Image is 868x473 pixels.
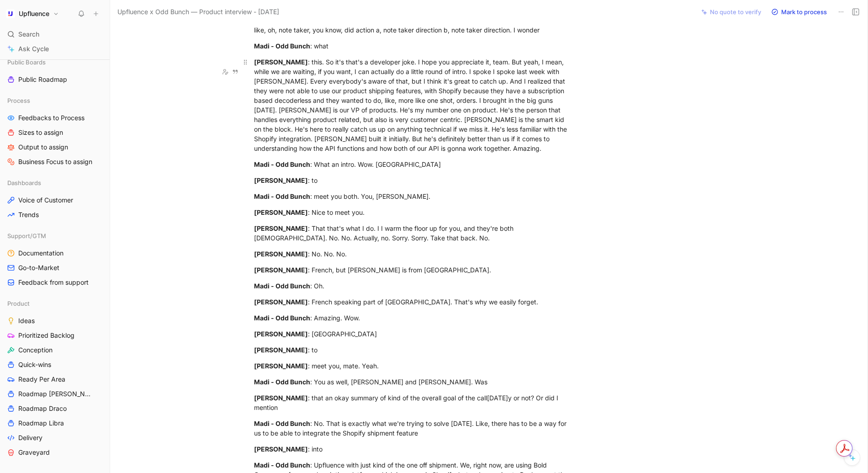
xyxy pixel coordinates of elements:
div: Support/GTM [4,229,106,243]
span: Public Boards [7,58,46,67]
div: Public BoardsPublic Roadmap [4,55,106,86]
mark: Madi - Odd Bunch [254,378,310,386]
span: Prioritized Backlog [18,331,74,340]
mark: [PERSON_NAME] [254,250,308,258]
a: Feedback from support [4,276,106,289]
div: : that an okay summary of kind of the overall goal of the call[DATE]y or not? Or did I mention [254,393,570,412]
mark: [PERSON_NAME] [254,394,308,402]
span: Process [7,96,30,105]
div: Process [4,94,106,107]
span: Feedbacks to Process [18,113,85,122]
span: Public Roadmap [18,75,67,84]
button: UpfluenceUpfluence [4,7,61,20]
div: : Nice to meet you. [254,207,570,217]
span: Ask Cycle [18,43,49,54]
div: : [GEOGRAPHIC_DATA] [254,329,570,339]
mark: [PERSON_NAME] [254,266,308,274]
a: Roadmap [PERSON_NAME] [4,387,106,401]
span: Output to assign [18,143,68,152]
mark: [PERSON_NAME] [254,330,308,338]
div: : What an intro. Wow. [GEOGRAPHIC_DATA] [254,159,570,169]
span: Search [18,29,39,40]
mark: [PERSON_NAME] [254,298,308,306]
span: Support/GTM [7,231,46,240]
a: Voice of Customer [4,193,106,207]
a: Documentation [4,246,106,260]
div: : French, but [PERSON_NAME] is from [GEOGRAPHIC_DATA]. [254,265,570,275]
span: Trends [18,210,39,219]
span: Upfluence x Odd Bunch — Product interview - [DATE] [117,6,279,17]
a: Public Roadmap [4,73,106,86]
a: Roadmap Draco [4,402,106,415]
div: : to [254,175,570,185]
div: Public Boards [4,55,106,69]
span: Voice of Customer [18,196,73,205]
mark: [PERSON_NAME] [254,362,308,370]
mark: Madi - Odd Bunch [254,314,310,322]
a: Output to assign [4,140,106,154]
div: : to [254,345,570,355]
mark: [PERSON_NAME] [254,176,308,184]
a: Prioritized Backlog [4,329,106,342]
span: Delivery [18,433,42,442]
div: : Oh. [254,281,570,291]
button: Mark to process [767,5,831,18]
span: Conception [18,345,53,355]
a: Feedbacks to Process [4,111,106,125]
mark: Madi - Odd Bunch [254,420,310,427]
div: ProductIdeasPrioritized BacklogConceptionQuick-winsReady Per AreaRoadmap [PERSON_NAME]Roadmap Dra... [4,297,106,459]
mark: Madi - Odd Bunch [254,461,310,469]
div: DashboardsVoice of CustomerTrends [4,176,106,222]
mark: [PERSON_NAME] [254,346,308,354]
div: : this. So it's that's a developer joke. I hope you appreciate it, team. But yeah, I mean, while ... [254,57,570,153]
div: ProcessFeedbacks to ProcessSizes to assignOutput to assignBusiness Focus to assign [4,94,106,169]
mark: Madi - Odd Bunch [254,42,310,50]
div: : into [254,444,570,454]
a: Ready Per Area [4,372,106,386]
div: : No. No. No. [254,249,570,259]
a: Go-to-Market [4,261,106,275]
span: Sizes to assign [18,128,63,137]
a: Graveyard [4,446,106,459]
span: Ready Per Area [18,375,65,384]
div: Search [4,27,106,41]
mark: Madi - Odd Bunch [254,282,310,290]
div: : French speaking part of [GEOGRAPHIC_DATA]. That's why we easily forget. [254,297,570,307]
h1: Upfluence [19,10,49,18]
a: Quick-wins [4,358,106,372]
span: Dashboards [7,178,41,187]
span: Graveyard [18,448,50,457]
div: Product [4,297,106,310]
a: Conception [4,343,106,357]
span: Roadmap [PERSON_NAME] [18,389,94,399]
a: Business Focus to assign [4,155,106,169]
mark: [PERSON_NAME] [254,58,308,66]
div: : what [254,41,570,51]
a: Trends [4,208,106,222]
mark: [PERSON_NAME] [254,224,308,232]
span: Feedback from support [18,278,89,287]
mark: Madi - Odd Bunch [254,160,310,168]
mark: [PERSON_NAME] [254,208,308,216]
span: Quick-wins [18,360,51,369]
div: : Amazing. Wow. [254,313,570,323]
span: Product [7,299,30,308]
div: : You as well, [PERSON_NAME] and [PERSON_NAME]. Was [254,377,570,387]
div: : The fight on the road. I wonder if, like, the note takers can go in a loop, you know, like, oh,... [254,16,570,35]
button: No quote to verify [697,5,765,18]
mark: [PERSON_NAME] [254,445,308,453]
div: : No. That is exactly what we're trying to solve [DATE]. Like, there has to be a way for us to be... [254,419,570,438]
a: Sizes to assign [4,126,106,139]
div: : meet you, mate. Yeah. [254,361,570,371]
div: Dashboards [4,176,106,190]
a: Delivery [4,431,106,445]
span: Documentation [18,249,64,258]
a: Ideas [4,314,106,328]
span: Roadmap Libra [18,419,64,428]
div: : meet you both. You, [PERSON_NAME]. [254,191,570,201]
a: Ask Cycle [4,42,106,56]
span: Roadmap Draco [18,404,67,413]
div: Support/GTMDocumentationGo-to-MarketFeedback from support [4,229,106,289]
span: Go-to-Market [18,263,59,272]
img: Upfluence [6,9,15,18]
